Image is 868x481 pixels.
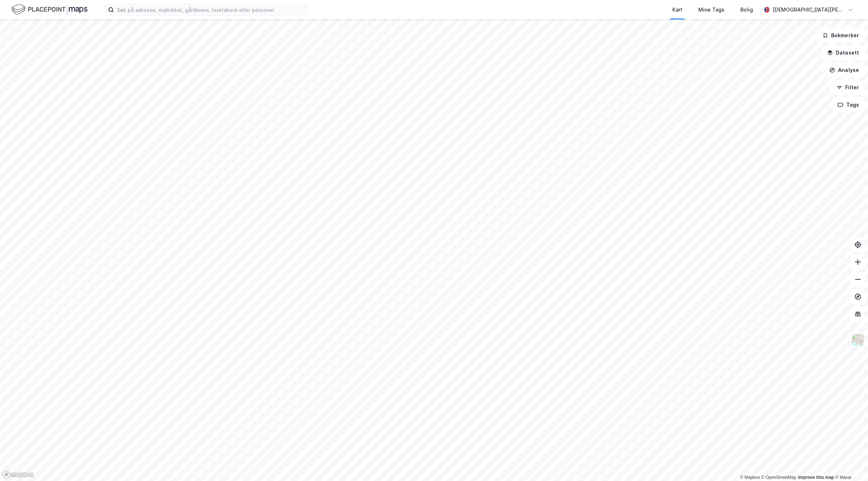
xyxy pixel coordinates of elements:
div: Bolig [740,5,753,14]
img: logo.f888ab2527a4732fd821a326f86c7f29.svg [12,3,88,16]
div: [DEMOGRAPHIC_DATA][PERSON_NAME] [773,5,845,14]
iframe: Chat Widget [832,446,868,481]
input: Søk på adresse, matrikkel, gårdeiere, leietakere eller personer [114,4,307,15]
div: Kart [672,5,682,14]
div: Mine Tags [698,5,724,14]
